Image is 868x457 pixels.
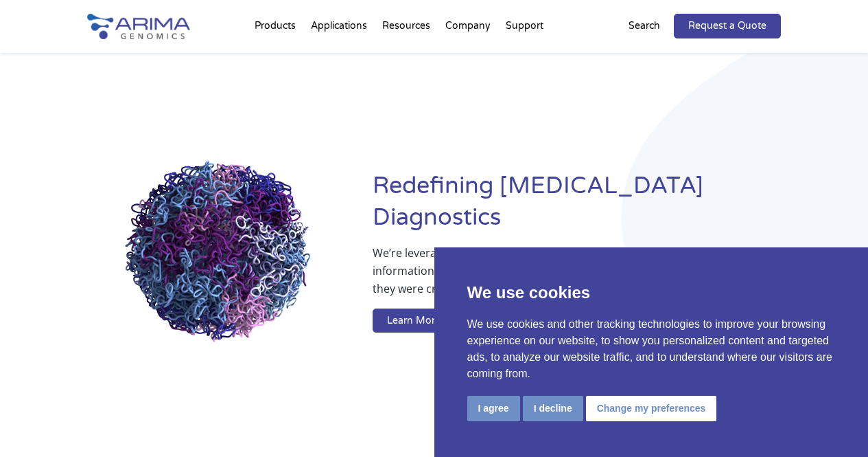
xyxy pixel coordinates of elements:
button: I agree [467,396,520,421]
h1: Redefining [MEDICAL_DATA] Diagnostics [373,170,781,244]
p: We use cookies [467,280,836,305]
p: Search [629,17,660,35]
a: Learn More [373,309,455,333]
button: Change my preferences [586,396,717,421]
button: I decline [523,396,583,421]
img: Arima-Genomics-logo [87,14,190,39]
p: We use cookies and other tracking technologies to improve your browsing experience on our website... [467,316,836,382]
a: Request a Quote [674,14,781,38]
p: We’re leveraging whole-genome sequence and structure information to ensure breakthrough therapies... [373,244,726,309]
